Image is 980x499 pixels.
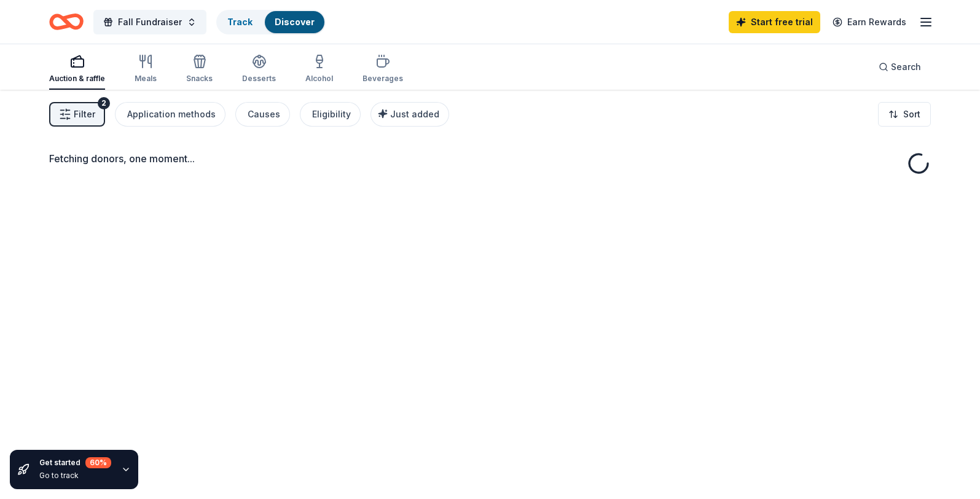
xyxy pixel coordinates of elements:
[390,109,439,119] span: Just added
[127,107,216,122] div: Application methods
[49,49,105,90] button: Auction & raffle
[49,151,931,166] div: Fetching donors, one moment...
[825,11,914,33] a: Earn Rewards
[275,17,315,27] a: Discover
[305,74,333,84] div: Alcohol
[85,457,111,468] div: 60 %
[363,49,403,90] button: Beverages
[869,55,931,79] button: Search
[370,102,449,127] button: Just added
[74,107,95,122] span: Filter
[878,102,931,127] button: Sort
[39,457,111,468] div: Get started
[216,10,326,34] button: TrackDiscover
[242,49,276,90] button: Desserts
[227,17,253,27] a: Track
[363,74,403,84] div: Beverages
[300,102,361,127] button: Eligibility
[39,471,111,481] div: Go to track
[186,74,213,84] div: Snacks
[305,49,333,90] button: Alcohol
[93,10,206,34] button: Fall Fundraiser
[903,107,920,122] span: Sort
[729,11,820,33] a: Start free trial
[312,107,351,122] div: Eligibility
[49,7,84,36] a: Home
[891,60,921,74] span: Search
[186,49,213,90] button: Snacks
[242,74,276,84] div: Desserts
[98,97,110,109] div: 2
[49,74,105,84] div: Auction & raffle
[118,15,182,29] span: Fall Fundraiser
[49,102,105,127] button: Filter2
[135,49,157,90] button: Meals
[235,102,290,127] button: Causes
[248,107,280,122] div: Causes
[115,102,225,127] button: Application methods
[135,74,157,84] div: Meals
